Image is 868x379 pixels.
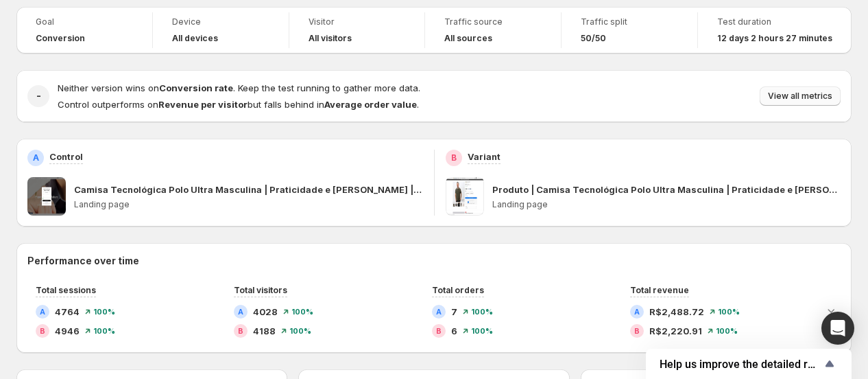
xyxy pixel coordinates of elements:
a: Test duration12 days 2 hours 27 minutes [717,15,832,45]
span: 7 [451,305,457,319]
h2: - [36,89,41,103]
button: Show survey - Help us improve the detailed report for A/B campaigns [660,356,838,372]
div: Open Intercom Messenger [821,312,854,345]
span: 100 % [716,327,738,335]
span: 50/50 [581,33,606,44]
p: Variant [468,150,501,163]
span: 12 days 2 hours 27 minutes [717,33,832,44]
h2: B [40,327,45,335]
span: R$2,488.72 [649,305,704,319]
img: Camisa Tecnológica Polo Ultra Masculina | Praticidade e Conforto | Consolatio [27,177,66,216]
span: 100 % [718,308,740,316]
span: 4764 [55,305,80,319]
span: Test duration [717,16,832,27]
span: 100 % [93,327,115,335]
span: Visitor [309,16,406,27]
h2: A [33,152,39,163]
p: Control [49,150,83,163]
p: Camisa Tecnológica Polo Ultra Masculina | Praticidade e [PERSON_NAME] | Consolatio [74,183,423,196]
span: Total orders [432,285,484,295]
span: Neither version wins on . Keep the test running to gather more data. [58,82,420,93]
a: Traffic split50/50 [581,15,678,45]
span: 100 % [471,308,493,316]
span: View all metrics [768,91,832,102]
span: Control outperforms on but falls behind in . [58,99,419,110]
span: 4946 [55,324,80,338]
span: 100 % [289,327,311,335]
strong: Conversion rate [159,82,233,93]
span: Conversion [36,33,85,44]
span: 100 % [93,308,115,316]
span: Help us improve the detailed report for A/B campaigns [660,358,821,371]
span: 4028 [253,305,278,319]
p: Landing page [492,199,841,210]
h2: A [436,308,442,316]
h2: A [634,308,640,316]
strong: Revenue per visitor [158,99,248,110]
a: GoalConversion [36,15,133,45]
button: Expand chart [821,301,841,320]
h2: Performance over time [27,254,841,268]
span: Traffic split [581,16,678,27]
span: Total sessions [36,285,96,295]
a: DeviceAll devices [172,15,269,45]
h2: A [238,308,243,316]
strong: Average order value [324,99,417,110]
h2: A [40,308,45,316]
span: Device [172,16,269,27]
span: Total visitors [234,285,287,295]
span: Traffic source [444,16,542,27]
h4: All devices [172,33,218,44]
h2: B [238,327,243,335]
a: VisitorAll visitors [309,15,406,45]
h2: B [436,327,442,335]
p: Produto | Camisa Tecnológica Polo Ultra Masculina | Praticidade e [PERSON_NAME] | Consolatio [492,183,841,196]
p: Landing page [74,199,423,210]
img: Produto | Camisa Tecnológica Polo Ultra Masculina | Praticidade e Conforto | Consolatio [446,177,484,216]
span: R$2,220.91 [649,324,702,338]
h2: B [451,152,457,163]
h2: B [634,327,640,335]
span: Goal [36,16,133,27]
h4: All visitors [309,33,352,44]
span: 100 % [291,308,313,316]
span: 4188 [253,324,276,338]
h4: All sources [444,33,492,44]
button: View all metrics [760,87,841,106]
span: 6 [451,324,457,338]
span: Total revenue [630,285,689,295]
span: 100 % [471,327,493,335]
a: Traffic sourceAll sources [444,15,542,45]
